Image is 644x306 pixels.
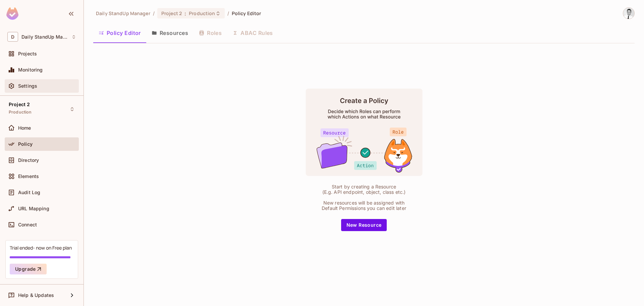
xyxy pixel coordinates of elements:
span: Help & Updates [18,293,54,298]
span: the active workspace [96,10,150,16]
button: New Resource [341,219,387,231]
span: Project 2 [161,10,182,16]
div: Start by creating a Resource (E.g. API endpoint, object, class etc.) [319,184,409,195]
span: Audit Log [18,190,40,195]
li: / [227,10,229,16]
button: Resources [146,25,194,41]
li: / [153,10,155,16]
img: SReyMgAAAABJRU5ErkJggg== [6,7,18,20]
span: Directory [18,158,39,163]
button: Upgrade [10,264,47,274]
span: Elements [18,174,39,179]
span: Project 2 [9,102,30,107]
img: Goran Jovanovic [623,8,634,19]
span: Policy [18,141,33,147]
button: Policy Editor [93,25,146,41]
span: Home [18,125,31,131]
span: : [184,11,186,16]
span: Workspace: Daily StandUp Manager [21,34,68,40]
span: Connect [18,222,37,227]
div: Trial ended- now on Free plan [10,245,72,251]
span: Production [189,10,215,16]
span: Policy Editor [232,10,261,16]
span: Production [9,110,32,115]
span: Monitoring [18,67,43,73]
div: New resources will be assigned with Default Permissions you can edit later [319,200,409,211]
span: D [7,32,18,42]
span: Projects [18,51,37,56]
span: URL Mapping [18,206,49,211]
span: Settings [18,83,37,89]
